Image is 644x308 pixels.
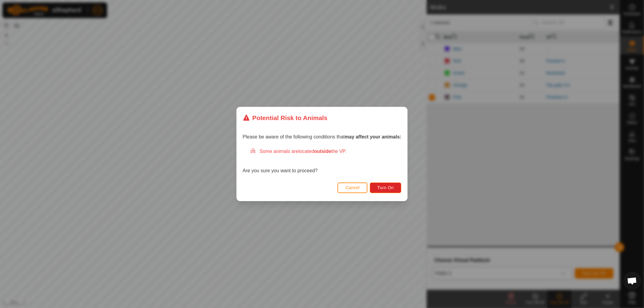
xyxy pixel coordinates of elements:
[345,134,402,139] strong: may affect your animals:
[299,149,347,154] span: located the VP.
[250,148,402,155] div: Some animals are
[314,149,331,154] strong: outside
[370,183,401,193] button: Turn On
[338,183,367,193] button: Cancel
[623,272,641,290] div: Open chat
[377,185,394,190] span: Turn On
[345,185,360,190] span: Cancel
[243,134,402,139] span: Please be aware of the following conditions that
[243,148,402,174] div: Are you sure you want to proceed?
[243,113,328,122] div: Potential Risk to Animals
